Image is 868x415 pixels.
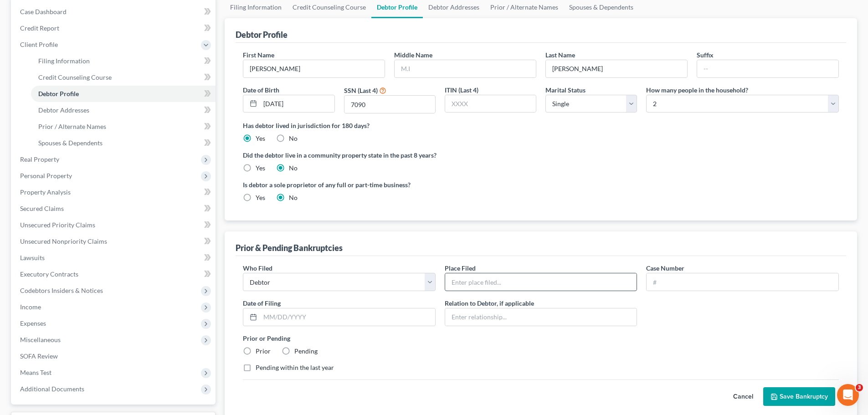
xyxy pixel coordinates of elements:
[256,164,265,173] label: Yes
[31,86,216,102] a: Debtor Profile
[723,388,763,406] button: Cancel
[31,102,216,118] a: Debtor Addresses
[31,135,216,151] a: Spouses & Dependents
[260,308,435,326] input: MM/DD/YYYY
[13,266,216,282] a: Executory Contracts
[13,200,216,217] a: Secured Claims
[20,188,71,196] span: Property Analysis
[236,29,288,40] div: Debtor Profile
[445,273,637,291] input: Enter place filed...
[256,363,334,372] label: Pending within the last year
[20,369,51,376] span: Means Test
[13,4,216,20] a: Case Dashboard
[20,41,58,48] span: Client Profile
[243,299,281,307] span: Date of Filing
[289,164,298,173] label: No
[243,150,839,160] label: Did the debtor live in a community property state in the past 8 years?
[243,60,385,77] input: --
[243,121,839,130] label: Has debtor lived in jurisdiction for 180 days?
[20,155,59,163] span: Real Property
[545,85,586,95] label: Marital Status
[445,308,637,326] input: Enter relationship...
[646,85,748,95] label: How many people in the household?
[38,123,106,130] span: Prior / Alternate Names
[20,172,72,179] span: Personal Property
[13,20,216,36] a: Credit Report
[243,333,839,343] label: Prior or Pending
[13,250,216,266] a: Lawsuits
[20,336,61,343] span: Miscellaneous
[243,180,536,190] label: Is debtor a sole proprietor of any full or part-time business?
[20,287,103,294] span: Codebtors Insiders & Notices
[38,139,103,147] span: Spouses & Dependents
[20,319,46,327] span: Expenses
[13,348,216,364] a: SOFA Review
[20,270,78,278] span: Executory Contracts
[38,57,90,65] span: Filing Information
[445,264,476,272] span: Place Filed
[20,221,95,229] span: Unsecured Priority Claims
[294,347,318,356] label: Pending
[344,86,378,95] label: SSN (Last 4)
[545,50,575,60] label: Last Name
[20,352,58,360] span: SOFA Review
[856,384,863,391] span: 3
[13,233,216,250] a: Unsecured Nonpriority Claims
[31,118,216,135] a: Prior / Alternate Names
[395,60,536,77] input: M.I
[837,384,859,406] iframe: Intercom live chat
[243,85,279,95] label: Date of Birth
[20,254,45,261] span: Lawsuits
[236,242,343,253] div: Prior & Pending Bankruptcies
[31,69,216,86] a: Credit Counseling Course
[20,303,41,311] span: Income
[256,347,271,356] label: Prior
[20,205,64,212] span: Secured Claims
[647,273,838,291] input: #
[38,73,112,81] span: Credit Counseling Course
[20,24,59,32] span: Credit Report
[13,184,216,200] a: Property Analysis
[289,134,298,143] label: No
[697,50,714,60] label: Suffix
[344,96,435,113] input: XXXX
[38,106,89,114] span: Debtor Addresses
[763,387,835,406] button: Save Bankruptcy
[646,263,684,273] label: Case Number
[289,193,298,202] label: No
[243,264,272,272] span: Who Filed
[394,50,432,60] label: Middle Name
[20,237,107,245] span: Unsecured Nonpriority Claims
[13,217,216,233] a: Unsecured Priority Claims
[445,95,536,113] input: XXXX
[546,60,687,77] input: --
[697,60,838,77] input: --
[260,95,334,113] input: MM/DD/YYYY
[31,53,216,69] a: Filing Information
[243,50,274,60] label: First Name
[445,85,478,95] label: ITIN (Last 4)
[256,134,265,143] label: Yes
[38,90,79,97] span: Debtor Profile
[20,8,67,15] span: Case Dashboard
[256,193,265,202] label: Yes
[20,385,84,393] span: Additional Documents
[445,298,534,308] label: Relation to Debtor, if applicable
